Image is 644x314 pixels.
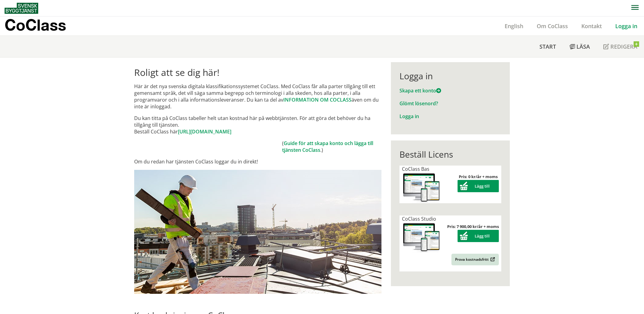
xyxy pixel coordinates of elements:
td: ( .) [282,140,381,153]
a: Läsa [563,36,597,57]
button: Lägg till [458,230,499,242]
a: CoClass [5,17,79,36]
span: CoClass Studio [402,215,436,222]
p: Om du redan har tjänsten CoClass loggar du in direkt! [134,158,381,165]
a: [URL][DOMAIN_NAME] [178,128,231,135]
a: Glömt lösenord? [399,100,438,107]
p: CoClass [5,21,66,28]
img: Svensk Byggtjänst [5,3,38,14]
a: Skapa ett konto [399,87,441,94]
button: Lägg till [458,180,499,192]
a: Lägg till [458,183,499,189]
a: English [498,22,530,30]
a: Logga in [609,22,644,30]
a: Kontakt [575,22,609,30]
img: coclass-license.jpg [402,172,441,203]
a: Logga in [399,113,419,120]
a: Lägg till [458,233,499,239]
a: Om CoClass [530,22,575,30]
div: Beställ Licens [399,149,501,159]
a: Prova kostnadsfritt [451,254,499,265]
span: Start [539,43,556,50]
span: CoClass Bas [402,166,429,172]
a: INFORMATION OM COCLASS [283,96,351,103]
span: Läsa [576,43,590,50]
h1: Roligt att se dig här! [134,67,381,78]
a: Start [533,36,563,57]
p: Du kan titta på CoClass tabeller helt utan kostnad här på webbtjänsten. För att göra det behöver ... [134,115,381,135]
strong: Pris: 7 900,00 kr/år + moms [447,224,499,229]
a: Guide för att skapa konto och lägga till tjänsten CoClass [282,140,373,153]
img: login.jpg [134,170,381,294]
img: coclass-license.jpg [402,222,441,253]
img: Outbound.png [489,257,495,262]
div: Logga in [399,71,501,81]
p: Här är det nya svenska digitala klassifikationssystemet CoClass. Med CoClass får alla parter till... [134,83,381,110]
strong: Pris: 0 kr/år + moms [459,174,498,179]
